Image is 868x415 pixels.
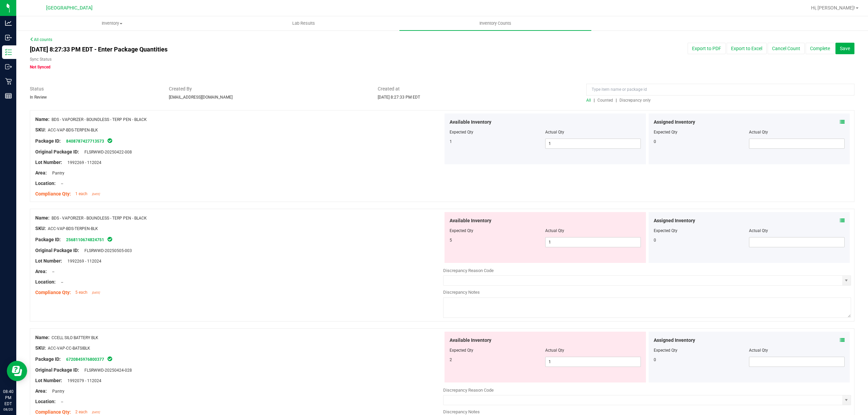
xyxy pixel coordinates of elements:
[30,46,507,53] h4: [DATE] 8:27:33 PM EDT - Enter Package Quantities
[5,63,12,70] inline-svg: Outbound
[35,191,71,196] span: Compliance Qty:
[35,356,61,362] span: Package ID:
[169,85,368,92] span: Created By
[768,43,805,54] button: Cancel Count
[546,237,640,247] input: 1
[35,399,56,404] span: Location:
[48,226,98,231] span: ACC-VAP-BDS-TERPEN-BLK
[81,150,132,154] span: FLSRWWD-20250422-008
[17,20,208,26] span: Inventory
[3,407,13,412] p: 08/20
[35,345,46,351] span: SKU:
[597,98,613,103] span: Counted
[450,228,473,233] span: Expected Qty
[35,367,79,373] span: Original Package ID:
[842,395,851,405] span: select
[586,98,591,103] span: All
[35,409,71,415] span: Compliance Qty:
[35,248,79,253] span: Original Package ID:
[49,389,64,394] span: Pantry
[92,411,100,414] span: [DATE]
[35,258,62,264] span: Lot Number:
[30,95,47,100] span: In Review
[450,119,491,126] span: Available Inventory
[5,49,12,56] inline-svg: Inventory
[30,56,52,62] label: Sync Status
[654,347,749,353] div: Expected Qty
[378,95,420,100] span: [DATE] 8:27:33 PM EDT
[654,129,749,135] div: Expected Qty
[107,137,113,144] span: In Sync
[5,20,12,26] inline-svg: Analytics
[35,149,79,154] span: Original Package ID:
[450,357,452,362] span: 2
[35,378,62,383] span: Lot Number:
[64,259,101,264] span: 1992269 - 112024
[30,85,159,92] span: Status
[107,355,113,362] span: In Sync
[46,5,93,11] span: [GEOGRAPHIC_DATA]
[586,84,854,96] input: Type item name or package id
[52,117,147,122] span: BDS - VAPORIZER - BOUNDLESS - TERP PEN - BLACK
[378,85,576,92] span: Created at
[443,268,494,273] span: Discrepancy Reason Code
[811,5,855,11] span: Hi, [PERSON_NAME]!
[75,191,87,196] span: 1 each
[749,347,845,353] div: Actual Qty
[842,276,851,285] span: select
[546,357,640,367] input: 1
[450,130,473,134] span: Expected Qty
[75,290,87,295] span: 5 each
[49,171,64,175] span: Pantry
[30,65,51,69] span: Not Synced
[450,217,491,224] span: Available Inventory
[7,361,27,381] iframe: Resource center
[35,181,56,186] span: Location:
[654,119,695,126] span: Assigned Inventory
[594,98,595,103] span: |
[75,410,87,414] span: 2 each
[169,95,233,100] span: [EMAIL_ADDRESS][DOMAIN_NAME]
[58,280,63,285] span: --
[619,98,651,103] span: Discrepancy only
[654,357,749,363] div: 0
[52,216,147,221] span: BDS - VAPORIZER - BOUNDLESS - TERP PEN - BLACK
[596,98,616,103] a: Counted
[35,290,71,295] span: Compliance Qty:
[66,357,104,362] a: 6720845976800377
[727,43,767,54] button: Export to Excel
[208,16,399,30] a: Lab Results
[30,37,52,42] a: All counts
[450,139,452,144] span: 1
[618,98,651,103] a: Discrepancy only
[35,215,50,221] span: Name:
[35,335,50,340] span: Name:
[835,43,854,54] button: Save
[450,348,473,353] span: Expected Qty
[806,43,834,54] button: Complete
[654,337,695,344] span: Assigned Inventory
[5,92,12,99] inline-svg: Reports
[35,226,46,231] span: SKU:
[470,20,520,26] span: Inventory Counts
[3,389,13,407] p: 08:40 PM EDT
[283,20,324,26] span: Lab Results
[688,43,726,54] button: Export to PDF
[58,399,63,404] span: --
[443,388,494,393] span: Discrepancy Reason Code
[64,378,101,383] span: 1992079 - 112024
[35,279,56,285] span: Location:
[52,335,98,340] span: CCELL SILO BATTERY BLK
[5,34,12,41] inline-svg: Inbound
[64,160,101,165] span: 1992269 - 112024
[35,138,61,144] span: Package ID:
[546,139,640,148] input: 1
[654,217,695,224] span: Assigned Inventory
[545,130,564,134] span: Actual Qty
[35,269,47,274] span: Area:
[545,228,564,233] span: Actual Qty
[81,368,132,373] span: FLSRWWD-20250424-028
[35,160,62,165] span: Lot Number:
[49,269,54,274] span: --
[586,98,594,103] a: All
